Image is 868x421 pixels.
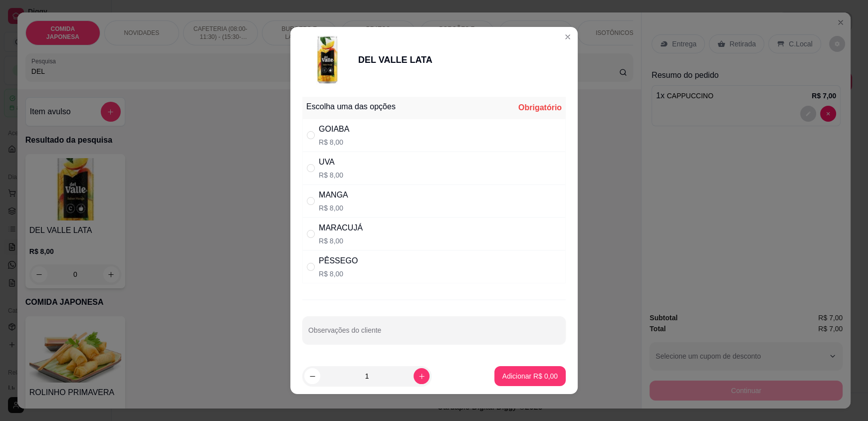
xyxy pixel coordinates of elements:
p: R$ 8,00 [319,203,348,213]
p: R$ 8,00 [319,269,358,279]
div: GOIABA [319,123,349,135]
div: UVA [319,156,343,168]
button: Close [560,29,576,45]
button: decrease-product-quantity [304,368,320,384]
div: Escolha uma das opções [306,101,396,113]
p: R$ 8,00 [319,137,349,147]
input: Observações do cliente [308,329,560,339]
p: R$ 8,00 [319,170,343,180]
div: DEL VALLE LATA [358,53,433,67]
div: MARACUJÁ [319,222,363,234]
p: Adicionar R$ 0,00 [502,371,558,381]
div: PÊSSEGO [319,255,358,267]
img: product-image [302,35,352,85]
button: increase-product-quantity [414,368,430,384]
button: Adicionar R$ 0,00 [494,366,566,386]
div: Obrigatório [518,102,562,114]
p: R$ 8,00 [319,236,363,246]
div: MANGA [319,189,348,201]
